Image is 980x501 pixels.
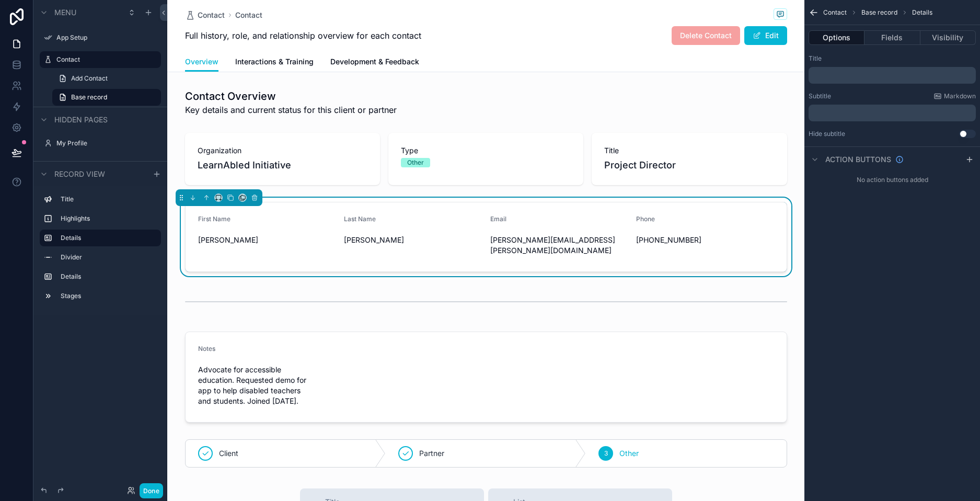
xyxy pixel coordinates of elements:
span: Action buttons [825,154,891,165]
label: Highlights [61,214,157,223]
span: [PERSON_NAME][EMAIL_ADDRESS][PERSON_NAME][DOMAIN_NAME] [490,235,628,256]
span: Interactions & Training [235,56,314,67]
label: Details [61,234,153,242]
span: Last Name [344,215,376,223]
span: Menu [54,7,76,18]
a: Base record [52,89,161,106]
span: Details [912,8,932,17]
a: Contact [235,10,262,20]
span: Email [490,215,506,223]
div: scrollable content [809,105,976,121]
a: Markdown [933,92,976,100]
label: Details [61,272,157,281]
div: scrollable content [33,186,167,315]
span: Overview [185,56,218,67]
label: Stages [61,292,157,300]
button: Visibility [920,30,976,45]
span: [PERSON_NAME] [344,235,482,245]
a: Contact [185,10,225,20]
label: Subtitle [809,92,831,100]
label: Hide subtitle [809,130,845,138]
label: My Profile [56,139,159,147]
span: Contact [198,10,225,20]
span: Development & Feedback [330,56,419,67]
span: First Name [198,215,230,223]
label: Title [61,195,157,203]
span: Contact [823,8,847,17]
span: Base record [71,93,107,101]
span: [PHONE_NUMBER] [636,235,774,245]
label: Title [809,54,822,63]
label: Divider [61,253,157,261]
span: Record view [54,169,105,179]
span: Add Contact [71,74,108,83]
button: Options [809,30,864,45]
span: Base record [861,8,897,17]
div: No action buttons added [804,172,980,188]
span: Phone [636,215,655,223]
span: Hidden pages [54,115,108,125]
a: Overview [185,52,218,72]
span: Full history, role, and relationship overview for each contact [185,29,421,42]
span: [PERSON_NAME] [198,235,336,245]
label: Contact [56,55,155,64]
button: Edit [744,26,787,45]
div: scrollable content [809,67,976,84]
button: Done [140,483,163,498]
button: Fields [864,30,920,45]
label: App Setup [56,33,159,42]
span: Markdown [944,92,976,100]
a: Development & Feedback [330,52,419,73]
a: Add Contact [52,70,161,87]
a: Interactions & Training [235,52,314,73]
